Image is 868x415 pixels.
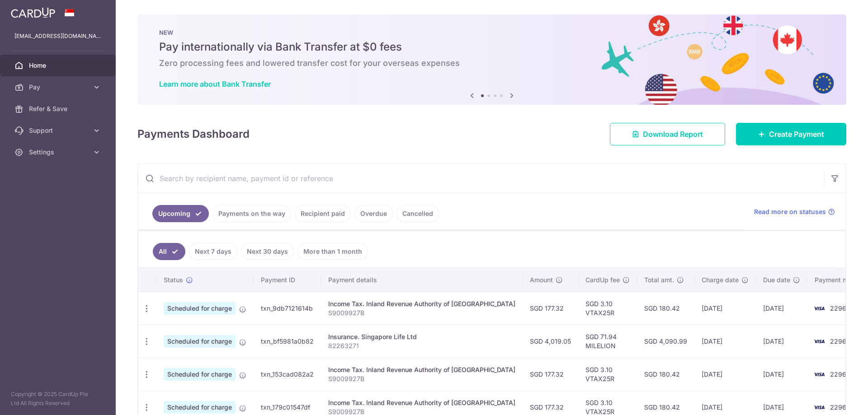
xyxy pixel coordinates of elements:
span: Scheduled for charge [164,335,236,348]
a: Create Payment [736,123,846,145]
span: Home [29,61,89,70]
span: Scheduled for charge [164,368,236,381]
th: Payment ID [254,268,321,292]
td: SGD 4,019.05 [523,325,578,358]
img: Bank Card [810,402,828,413]
span: Status [164,275,183,284]
a: Download Report [610,123,725,145]
span: Create Payment [769,129,824,140]
span: 2296 [830,337,846,345]
div: Income Tax. Inland Revenue Authority of [GEOGRAPHIC_DATA] [328,299,515,308]
span: Scheduled for charge [164,302,236,315]
td: SGD 3.10 VTAX25R [578,358,637,391]
a: Upcoming [152,205,209,222]
td: SGD 71.94 MILELION [578,325,637,358]
p: 82263271 [328,341,515,350]
td: SGD 177.32 [523,358,578,391]
h5: Pay internationally via Bank Transfer at $0 fees [159,40,825,54]
img: Bank Card [810,303,828,314]
img: Bank Card [810,369,828,380]
div: Insurance. Singapore Life Ltd [328,332,515,341]
td: SGD 4,090.99 [637,325,694,358]
img: Bank transfer banner [137,14,846,105]
td: [DATE] [694,325,756,358]
span: CardUp fee [585,275,620,284]
img: CardUp [11,7,55,18]
td: [DATE] [694,292,756,325]
div: Income Tax. Inland Revenue Authority of [GEOGRAPHIC_DATA] [328,398,515,407]
p: NEW [159,29,825,36]
td: txn_9db7121614b [254,292,321,325]
a: All [153,243,185,260]
span: Due date [763,275,790,284]
span: Read more on statuses [754,207,826,216]
span: Charge date [702,275,739,284]
td: txn_153cad082a2 [254,358,321,391]
span: 2296 [830,304,846,312]
span: 2296 [830,403,846,411]
span: Refer & Save [29,104,89,113]
td: SGD 177.32 [523,292,578,325]
a: Cancelled [396,205,439,222]
td: txn_bf5981a0b82 [254,325,321,358]
div: Income Tax. Inland Revenue Authority of [GEOGRAPHIC_DATA] [328,365,515,374]
span: Settings [29,148,89,157]
a: Learn more about Bank Transfer [159,79,271,89]
a: Next 7 days [189,243,237,260]
a: Recipient paid [295,205,351,222]
p: S9009927B [328,374,515,383]
span: Support [29,126,89,135]
span: Pay [29,83,89,92]
input: Search by recipient name, payment id or reference [138,164,824,193]
img: Bank Card [810,336,828,347]
span: Scheduled for charge [164,401,236,414]
th: Payment details [321,268,523,292]
td: SGD 180.42 [637,292,694,325]
a: Next 30 days [241,243,294,260]
td: SGD 3.10 VTAX25R [578,292,637,325]
span: 2296 [830,370,846,378]
p: S9009927B [328,308,515,317]
a: More than 1 month [297,243,368,260]
span: Total amt. [644,275,674,284]
span: Download Report [643,129,703,140]
a: Overdue [354,205,393,222]
a: Read more on statuses [754,207,835,216]
td: [DATE] [756,325,807,358]
h6: Zero processing fees and lowered transfer cost for your overseas expenses [159,58,825,69]
p: [EMAIL_ADDRESS][DOMAIN_NAME] [14,32,101,41]
td: SGD 180.42 [637,358,694,391]
td: [DATE] [694,358,756,391]
td: [DATE] [756,358,807,391]
h4: Payments Dashboard [137,126,250,142]
a: Payments on the way [212,205,291,222]
span: Amount [530,275,553,284]
td: [DATE] [756,292,807,325]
